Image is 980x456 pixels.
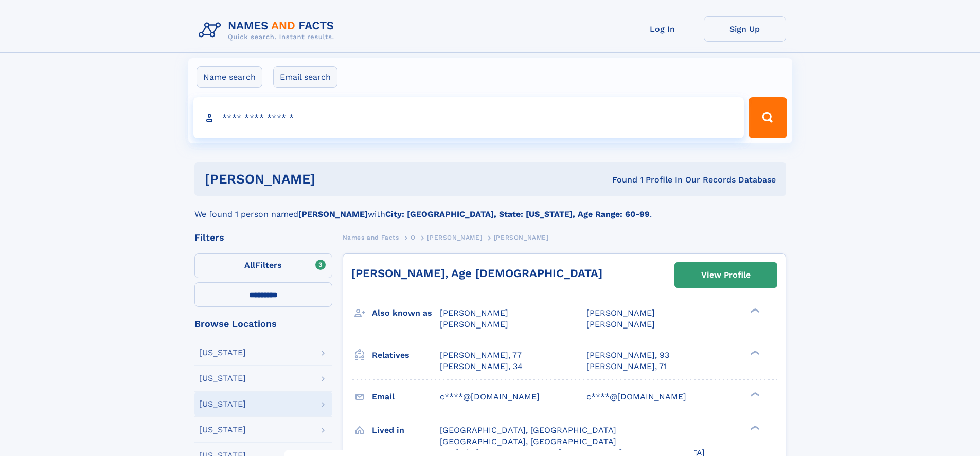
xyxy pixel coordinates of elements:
[193,97,744,138] input: search input
[748,307,760,314] div: ❯
[194,16,343,44] img: Logo Names and Facts
[372,422,440,439] h3: Lived in
[440,361,523,372] a: [PERSON_NAME], 34
[194,233,332,242] div: Filters
[199,349,246,357] div: [US_STATE]
[372,346,440,364] h3: Relatives
[464,174,776,186] div: Found 1 Profile In Our Records Database
[199,426,246,434] div: [US_STATE]
[701,263,751,287] div: View Profile
[675,263,777,287] a: View Profile
[704,16,786,42] a: Sign Up
[586,308,655,318] span: [PERSON_NAME]
[194,319,332,329] div: Browse Locations
[411,231,416,244] a: O
[427,234,482,241] span: [PERSON_NAME]
[205,173,464,186] h1: [PERSON_NAME]
[586,361,667,372] a: [PERSON_NAME], 71
[440,308,508,318] span: [PERSON_NAME]
[748,424,760,431] div: ❯
[351,267,602,280] a: [PERSON_NAME], Age [DEMOGRAPHIC_DATA]
[440,350,522,361] a: [PERSON_NAME], 77
[494,234,549,241] span: [PERSON_NAME]
[748,349,760,356] div: ❯
[385,209,650,219] b: City: [GEOGRAPHIC_DATA], State: [US_STATE], Age Range: 60-99
[343,231,399,244] a: Names and Facts
[586,319,655,329] span: [PERSON_NAME]
[199,400,246,408] div: [US_STATE]
[194,196,786,221] div: We found 1 person named with .
[586,350,669,361] a: [PERSON_NAME], 93
[411,234,416,241] span: O
[621,16,704,42] a: Log In
[440,436,616,446] span: [GEOGRAPHIC_DATA], [GEOGRAPHIC_DATA]
[749,97,787,138] button: Search Button
[440,319,508,329] span: [PERSON_NAME]
[298,209,368,219] b: [PERSON_NAME]
[197,66,262,88] label: Name search
[372,304,440,322] h3: Also known as
[194,253,332,278] label: Filters
[440,425,616,435] span: [GEOGRAPHIC_DATA], [GEOGRAPHIC_DATA]
[748,391,760,397] div: ❯
[199,374,246,382] div: [US_STATE]
[244,260,255,270] span: All
[427,231,482,244] a: [PERSON_NAME]
[372,388,440,406] h3: Email
[273,66,337,88] label: Email search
